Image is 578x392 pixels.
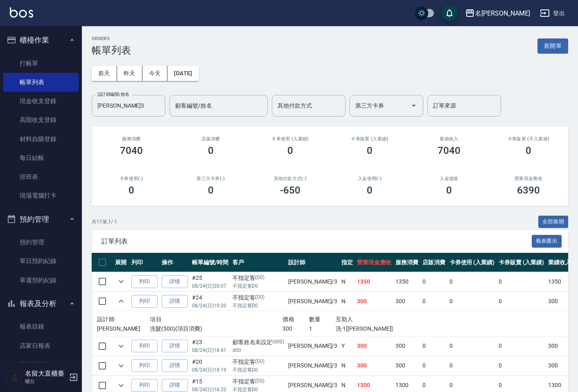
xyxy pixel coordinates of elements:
div: 不指定客 [233,377,284,386]
td: #24 [190,292,230,311]
a: 材料自購登錄 [3,130,79,149]
h3: 0 [526,145,531,156]
a: 現金收支登錄 [3,92,79,110]
p: 300 [282,324,309,333]
h2: 營業現金應收 [499,176,558,181]
p: 1 [309,324,336,333]
td: 0 [420,272,447,291]
button: expand row [115,379,127,392]
th: 帳單編號/時間 [190,253,230,272]
a: 詳情 [162,275,188,288]
h3: 0 [367,145,373,156]
p: 共 11 筆, 1 / 1 [92,218,117,225]
a: 打帳單 [3,54,79,73]
h3: 7040 [438,145,461,156]
h3: 0 [129,185,134,196]
button: 列印 [131,379,158,392]
p: 08/24 (日) 19:20 [192,302,228,309]
h3: -650 [280,185,300,196]
th: 卡券販賣 (入業績) [497,253,546,272]
p: (D0) [255,377,264,386]
h2: 其他付款方式(-) [260,176,320,181]
a: 報表匯出 [532,237,562,245]
a: 排班表 [3,167,79,186]
p: 不指定客D0 [233,366,284,374]
td: 300 [355,292,393,311]
button: 昨天 [117,66,142,81]
td: [PERSON_NAME] /3 [286,336,339,356]
td: 0 [447,292,497,311]
td: 0 [447,336,497,356]
td: 0 [447,272,497,291]
td: 0 [420,356,447,375]
a: 單週預約紀錄 [3,271,79,290]
a: 互助日報表 [3,355,79,374]
img: Person [7,369,23,385]
td: 300 [355,356,393,375]
div: 不指定客 [233,358,284,366]
span: 項目 [150,316,162,322]
td: 1350 [393,272,420,291]
a: 詳情 [162,379,188,392]
td: Y [339,336,355,356]
a: 詳情 [162,340,188,352]
button: 登出 [537,6,568,21]
button: 報表及分析 [3,293,79,314]
button: 今天 [142,66,168,81]
th: 營業現金應收 [355,253,393,272]
td: N [339,292,355,311]
a: 新開單 [537,42,568,50]
div: 不指定客 [233,293,284,302]
button: 櫃檯作業 [3,29,79,51]
p: 洗髮(500)(項目消費) [150,324,282,333]
th: 店販消費 [420,253,447,272]
td: 1350 [355,272,393,291]
a: 帳單列表 [3,73,79,92]
h2: 入金使用(-) [340,176,400,181]
td: #25 [190,272,230,291]
td: 0 [497,272,546,291]
p: (D0) [255,293,264,302]
td: 0 [447,356,497,375]
td: 0 [420,336,447,356]
p: (D0) [255,358,264,366]
td: 300 [546,336,573,356]
p: 08/24 (日) 18:19 [192,366,228,374]
button: 新開單 [537,38,568,54]
td: #23 [190,336,230,356]
h3: 帳單列表 [92,45,131,56]
a: 詳情 [162,359,188,372]
span: 訂單列表 [102,237,532,246]
h3: 0 [446,185,452,196]
td: [PERSON_NAME] /3 [286,292,339,311]
h2: 入金儲值 [419,176,479,181]
th: 操作 [160,253,190,272]
div: 名[PERSON_NAME] [475,8,530,18]
button: expand row [115,360,127,372]
th: 展開 [113,253,129,272]
span: 互助人 [336,316,353,322]
td: 300 [393,356,420,375]
td: 0 [497,292,546,311]
span: 數量 [309,316,321,322]
a: 報表目錄 [3,317,79,336]
h3: 服務消費 [102,136,161,142]
button: [DATE] [167,66,199,81]
th: 服務消費 [393,253,420,272]
h2: 卡券販賣 (入業績) [340,136,400,142]
p: 不指定客D0 [233,282,284,290]
td: 0 [420,292,447,311]
button: 全部展開 [538,216,569,228]
button: 列印 [131,359,158,372]
h5: 名留大直櫃臺 [25,369,67,378]
p: (d00) [272,338,284,347]
button: 列印 [131,340,158,352]
td: 300 [546,356,573,375]
button: expand row [115,295,127,307]
button: 前天 [92,66,117,81]
h2: 卡券使用 (入業績) [260,136,320,142]
h2: 卡券使用(-) [102,176,161,181]
h2: 業績收入 [419,136,479,142]
td: 1350 [546,272,573,291]
th: 指定 [339,253,355,272]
